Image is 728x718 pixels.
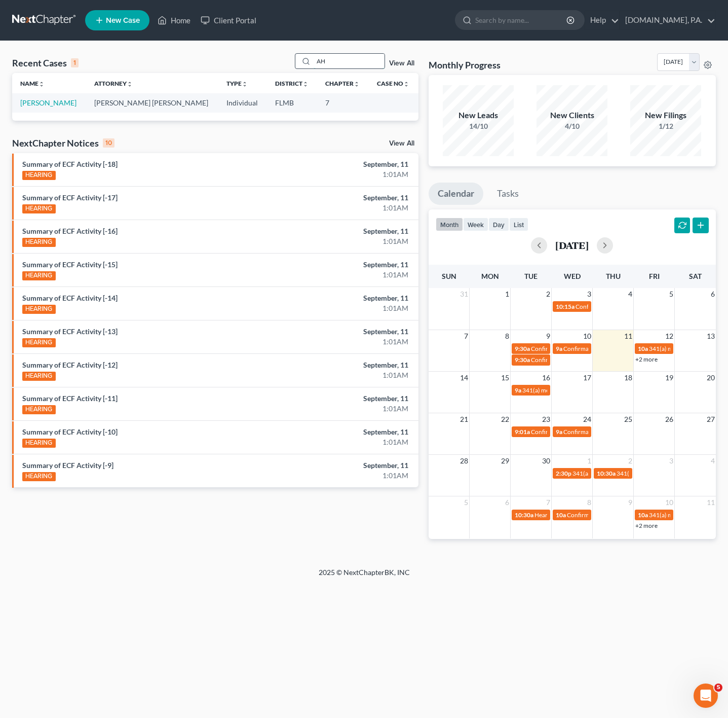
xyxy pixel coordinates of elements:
[664,330,674,342] span: 12
[627,455,633,467] span: 2
[563,345,621,352] span: Confirmation hearing
[706,496,716,509] span: 11
[564,272,581,280] span: Wed
[481,272,499,280] span: Mon
[638,511,648,519] span: 10a
[459,455,469,467] span: 28
[627,288,633,300] span: 4
[623,372,633,384] span: 18
[576,303,633,310] span: Confirmation hearing
[617,470,657,477] span: 341(a) meeting
[597,470,616,477] span: 10:30a
[556,303,574,310] span: 10:15a
[582,413,592,425] span: 24
[582,372,592,384] span: 17
[541,455,551,467] span: 30
[556,511,566,519] span: 10a
[623,413,633,425] span: 25
[635,522,658,529] a: +2 more
[500,455,510,467] span: 29
[531,428,588,436] span: Confirmation hearing
[524,272,538,280] span: Tue
[706,330,716,342] span: 13
[531,345,588,352] span: Confirmation hearing
[714,684,722,692] span: 5
[567,511,624,519] span: Confirmation hearing
[541,413,551,425] span: 23
[606,272,621,280] span: Thu
[706,372,716,384] span: 20
[668,288,674,300] span: 5
[623,330,633,342] span: 11
[710,288,716,300] span: 6
[459,288,469,300] span: 31
[515,345,530,352] span: 9:30a
[710,455,716,467] span: 4
[586,496,592,509] span: 8
[522,386,562,394] span: 341(a) meeting
[706,413,716,425] span: 27
[664,372,674,384] span: 19
[664,496,674,509] span: 10
[515,356,530,364] span: 9:30a
[649,272,660,280] span: Fri
[582,330,592,342] span: 10
[649,511,689,519] span: 341(a) meeting
[459,413,469,425] span: 21
[545,330,551,342] span: 9
[442,272,456,280] span: Sun
[459,372,469,384] span: 14
[436,218,463,231] button: month
[545,496,551,509] span: 7
[586,288,592,300] span: 3
[563,428,621,436] span: Confirmation hearing
[556,470,571,477] span: 2:30p
[515,386,521,394] span: 9a
[635,355,658,363] a: +2 more
[545,288,551,300] span: 2
[504,496,510,509] span: 6
[515,428,530,436] span: 9:01a
[627,496,633,509] span: 9
[668,455,674,467] span: 3
[504,330,510,342] span: 8
[586,455,592,467] span: 1
[694,684,718,708] iframe: Intercom live chat
[689,272,702,280] span: Sat
[572,470,612,477] span: 341(a) meeting
[500,372,510,384] span: 15
[556,428,562,436] span: 9a
[638,345,648,352] span: 10a
[531,356,589,364] span: Confirmation Hearing
[463,330,469,342] span: 7
[500,413,510,425] span: 22
[463,496,469,509] span: 5
[664,413,674,425] span: 26
[649,345,689,352] span: 341(a) meeting
[534,511,556,519] span: Hearing
[515,511,533,519] span: 10:30a
[504,288,510,300] span: 1
[541,372,551,384] span: 16
[556,345,562,352] span: 9a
